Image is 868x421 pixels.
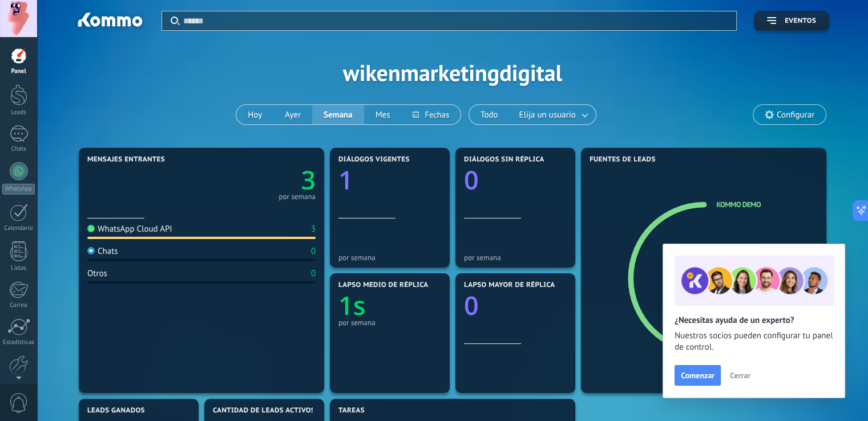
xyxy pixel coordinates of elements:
[730,371,750,379] span: Cerrar
[2,109,35,116] div: Leads
[87,246,118,257] div: Chats
[338,281,429,289] span: Lapso medio de réplica
[87,224,172,234] div: WhatsApp Cloud API
[311,224,316,234] div: 3
[401,105,460,124] button: Fechas
[273,105,312,124] button: Ayer
[213,407,315,415] span: Cantidad de leads activos
[725,367,756,384] button: Cerrar
[754,11,829,31] button: Eventos
[464,253,567,262] div: por semana
[675,315,833,326] h2: ¿Necesitas ayuda de un experto?
[777,110,814,120] span: Configurar
[201,163,316,197] a: 3
[87,225,95,232] img: WhatsApp Cloud API
[464,281,555,289] span: Lapso mayor de réplica
[2,302,35,309] div: Correo
[338,163,353,197] text: 1
[2,265,35,272] div: Listas
[236,105,273,124] button: Hoy
[517,107,578,123] span: Elija un usuario
[364,105,402,124] button: Mes
[464,156,544,164] span: Diálogos sin réplica
[464,288,479,323] text: 0
[311,268,316,279] div: 0
[312,105,364,124] button: Semana
[2,145,35,153] div: Chats
[338,407,365,415] span: Tareas
[675,365,721,386] button: Comenzar
[716,200,761,209] a: Kommo Demo
[87,268,107,279] div: Otros
[87,156,165,164] span: Mensajes entrantes
[590,156,656,164] span: Fuentes de leads
[87,407,145,415] span: Leads ganados
[785,17,816,25] span: Eventos
[338,288,366,323] text: 1s
[681,371,714,379] span: Comenzar
[675,330,833,353] span: Nuestros socios pueden configurar tu panel de control.
[2,68,35,75] div: Panel
[301,163,316,197] text: 3
[338,253,441,262] div: por semana
[2,184,35,195] div: WhatsApp
[510,105,596,124] button: Elija un usuario
[278,194,316,200] div: por semana
[311,246,316,257] div: 0
[338,318,441,327] div: por semana
[87,247,95,254] img: Chats
[2,225,35,232] div: Calendario
[469,105,510,124] button: Todo
[338,156,410,164] span: Diálogos vigentes
[464,163,479,197] text: 0
[2,339,35,346] div: Estadísticas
